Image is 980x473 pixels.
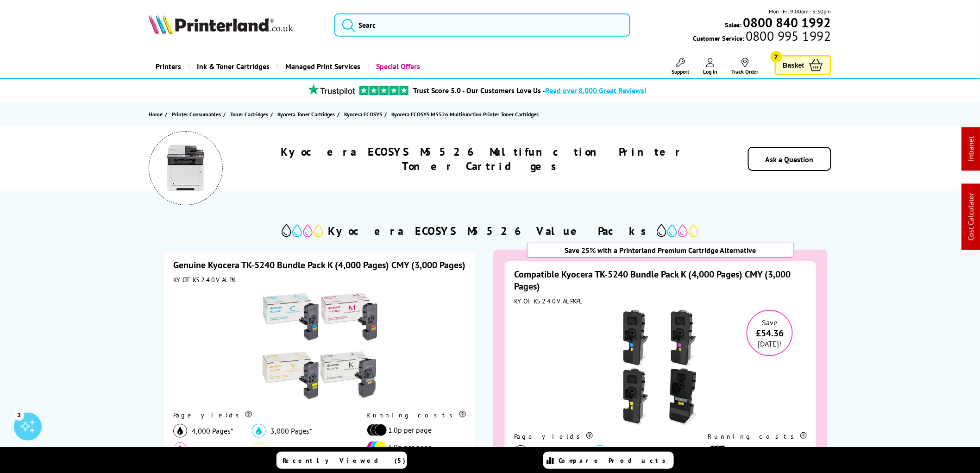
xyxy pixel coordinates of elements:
[173,276,466,284] div: KYOTK5240VALPK
[304,84,359,95] img: trustpilot rating
[762,318,778,327] span: Save
[593,445,607,459] img: cyan_icon.svg
[514,445,528,459] img: black_icon.svg
[192,445,233,454] span: 3,000 Pages*
[277,109,335,119] span: Kyocera Toner Cartridges
[725,20,742,29] span: Sales:
[14,410,24,420] div: 3
[230,109,268,119] span: Toner Cartridges
[149,14,293,34] img: Printerland Logo
[173,259,465,271] a: Genuine Kyocera TK-5240 Bundle Pack K (4,000 Pages) CMY (3,000 Pages)
[708,445,802,458] li: 0.8p per page
[283,456,406,465] span: Recently Viewed (5)
[359,86,408,95] img: trustpilot rating
[344,109,382,119] span: Kyocera ECOSYS
[704,58,718,75] a: Log In
[251,145,713,173] h1: Kyocera ECOSYS M5526 Multifunction Printer Toner Cartridges
[603,310,718,426] img: Compatible Kyocera TK-5240 Bundle Pack K (4,000 Pages) CMY (3,000 Pages)
[262,289,377,404] img: Kyocera TK-5240 Bundle Pack K (4,000 Pages) CMY (3,000 Pages)
[967,193,976,241] a: Cost Calculator
[775,55,831,75] a: Basket 7
[328,224,652,238] h2: Kyocera ECOSYS M5526 Value Packs
[277,109,337,119] a: Kyocera Toner Cartridges
[744,32,831,40] span: 0800 995 1992
[163,145,209,191] img: Kyocera ECOSYS M5526 Multifunction Printer Toner Cartridges
[743,14,831,31] b: 0800 840 1992
[344,109,384,119] a: Kyocera ECOSYS
[276,55,367,78] a: Managed Print Services
[149,14,322,36] a: Printerland Logo
[783,59,804,71] span: Basket
[149,109,165,119] a: Home
[771,51,782,63] span: 7
[252,424,266,438] img: cyan_icon.svg
[252,442,266,456] img: yellow_icon.svg
[367,441,461,454] li: 6.9p per page
[769,7,831,16] span: Mon - Fri 9:00am - 5:30pm
[334,13,630,37] input: Searc
[173,411,349,419] div: Page yields
[708,432,807,441] div: Running costs
[197,55,270,78] span: Ink & Toner Cartridges
[367,424,461,436] li: 1.0p per page
[230,109,270,119] a: Toner Cartridges
[742,18,831,27] a: 0800 840 1992
[672,58,690,75] a: Support
[172,109,221,119] span: Printer Consumables
[270,426,312,435] span: 3,000 Pages*
[543,452,674,469] a: Compare Products
[693,32,831,43] span: Customer Service:
[192,426,233,435] span: 4,000 Pages*
[766,155,814,164] a: Ask a Question
[276,452,407,469] a: Recently Viewed (5)
[514,268,791,292] a: Compatible Kyocera TK-5240 Bundle Pack K (4,000 Pages) CMY (3,000 Pages)
[748,327,792,339] span: £54.36
[545,86,647,95] span: Read over 8,000 Great Reviews!
[514,297,807,305] div: KYOTK5240VALPKPL
[527,243,794,258] div: Save 25% with a Printerland Premium Cartridge Alternative
[967,137,976,162] a: Intranet
[758,339,782,348] span: [DATE]!
[149,55,188,78] a: Printers
[514,432,690,441] div: Page yields
[559,456,671,465] span: Compare Products
[172,109,223,119] a: Printer Consumables
[672,68,690,75] span: Support
[732,58,759,75] a: Track Order
[270,445,312,454] span: 3,000 Pages*
[173,442,187,456] img: magenta_icon.svg
[391,111,539,118] span: Kyocera ECOSYS M5526 Multifunction Printer Toner Cartridges
[367,55,427,78] a: Special Offers
[367,411,466,419] div: Running costs
[704,68,718,75] span: Log In
[413,86,647,95] a: Trust Score 5.0 - Our Customers Love Us -Read over 8,000 Great Reviews!
[188,55,276,78] a: Ink & Toner Cartridges
[173,424,187,438] img: black_icon.svg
